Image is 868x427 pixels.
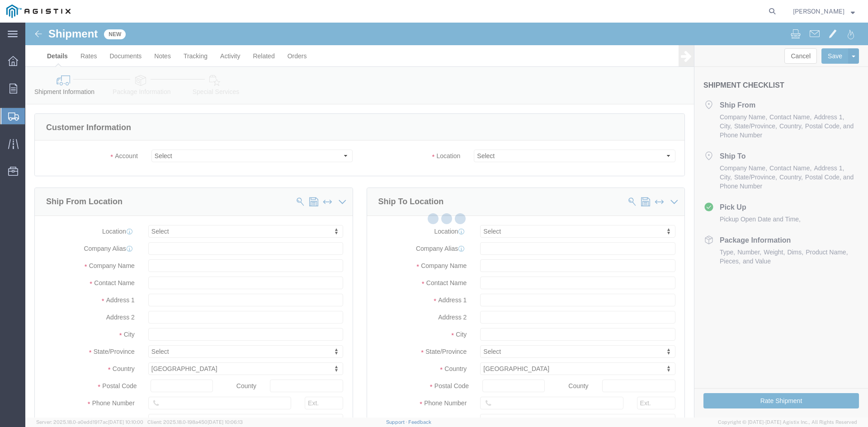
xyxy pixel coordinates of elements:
[108,419,143,425] span: [DATE] 10:10:00
[793,6,855,17] button: [PERSON_NAME]
[408,419,431,425] a: Feedback
[386,419,409,425] a: Support
[793,6,844,16] span: James Laner
[36,419,143,425] span: Server: 2025.18.0-a0edd1917ac
[6,5,71,18] img: logo
[208,419,243,425] span: [DATE] 10:06:13
[718,418,857,426] span: Copyright © [DATE]-[DATE] Agistix Inc., All Rights Reserved
[147,419,243,425] span: Client: 2025.18.0-198a450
